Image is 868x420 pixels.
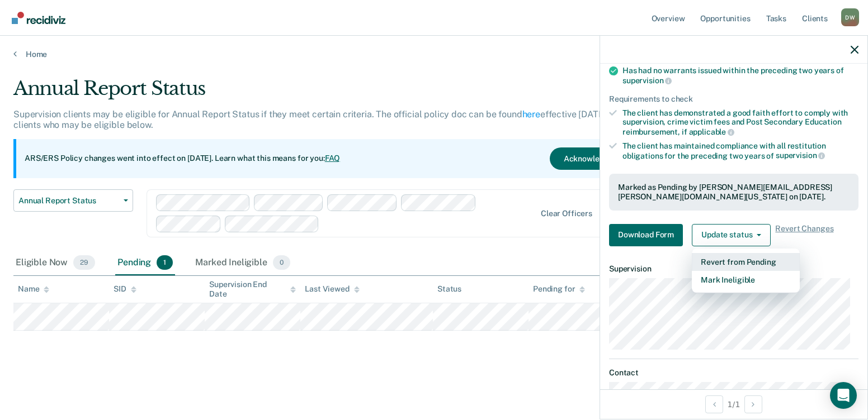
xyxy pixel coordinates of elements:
[622,76,672,85] span: supervision
[692,271,800,289] button: Mark Ineligible
[18,196,119,206] span: Annual Report Status
[609,264,858,274] dt: Supervision
[157,255,173,270] span: 1
[622,108,858,137] div: The client has demonstrated a good faith effort to comply with supervision, crime victim fees and...
[541,209,592,218] div: Clear officers
[609,224,687,246] a: Navigate to form link
[609,224,683,246] button: Download Form
[18,284,49,294] div: Name
[692,224,771,246] button: Update status
[13,49,855,59] a: Home
[830,382,857,409] div: Open Intercom Messenger
[13,77,664,109] div: Annual Report Status
[73,255,95,270] span: 29
[775,224,833,246] span: Revert Changes
[622,66,858,85] div: Has had no warrants issued within the preceding two years of
[115,251,175,275] div: Pending
[692,253,800,271] button: Revert from Pending
[325,154,341,163] a: FAQ
[618,183,850,202] div: Marked as Pending by [PERSON_NAME][EMAIL_ADDRESS][PERSON_NAME][DOMAIN_NAME][US_STATE] on [DATE].
[744,395,762,413] button: Next Opportunity
[705,395,723,413] button: Previous Opportunity
[305,284,359,294] div: Last Viewed
[609,368,858,378] dt: Contact
[600,389,867,419] div: 1 / 1
[776,151,825,160] span: supervision
[273,255,290,270] span: 0
[522,109,540,120] a: here
[193,251,293,275] div: Marked Ineligible
[12,12,65,24] img: Recidiviz
[209,280,296,299] div: Supervision End Date
[550,147,656,170] button: Acknowledge & Close
[689,127,734,136] span: applicable
[437,284,461,294] div: Status
[609,94,858,104] div: Requirements to check
[114,284,136,294] div: SID
[841,8,859,26] div: D W
[13,251,97,275] div: Eligible Now
[533,284,585,294] div: Pending for
[841,8,859,26] button: Profile dropdown button
[25,153,340,164] p: ARS/ERS Policy changes went into effect on [DATE]. Learn what this means for you:
[13,109,640,130] p: Supervision clients may be eligible for Annual Report Status if they meet certain criteria. The o...
[622,141,858,160] div: The client has maintained compliance with all restitution obligations for the preceding two years of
